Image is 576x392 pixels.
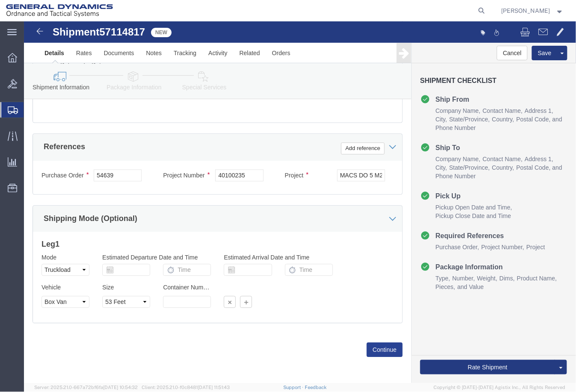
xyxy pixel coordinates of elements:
[283,385,305,390] a: Support
[6,4,113,17] img: logo
[103,385,138,390] span: [DATE] 10:54:32
[502,6,550,15] span: Karen Monarch
[142,385,230,390] span: Client: 2025.21.0-f0c8481
[501,6,564,16] button: [PERSON_NAME]
[434,384,566,391] span: Copyright © [DATE]-[DATE] Agistix Inc., All Rights Reserved
[305,385,327,390] a: Feedback
[24,21,576,383] iframe: FS Legacy Container
[198,385,230,390] span: [DATE] 11:51:43
[34,385,138,390] span: Server: 2025.21.0-667a72bf6fa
